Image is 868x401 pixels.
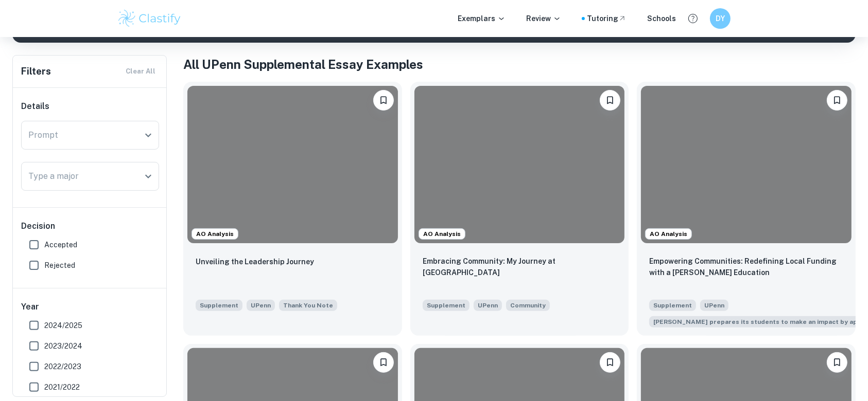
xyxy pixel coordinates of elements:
[587,13,627,24] a: Tutoring
[283,301,333,310] span: Thank You Note
[510,301,546,310] span: Community
[373,352,394,373] button: Bookmark
[647,13,676,24] a: Schools
[637,82,856,336] a: AO AnalysisBookmarkEmpowering Communities: Redefining Local Funding with a Wharton EducationSuppl...
[44,361,81,372] span: 2022/2023
[600,90,620,111] button: Bookmark
[196,256,314,267] p: Unveiling the Leadership Journey
[117,8,182,29] img: Clastify logo
[183,82,402,336] a: AO AnalysisBookmarkUnveiling the Leadership JourneySupplementUPennWrite a short thank-you note to...
[646,229,691,239] span: AO Analysis
[649,256,843,278] p: Empowering Communities: Redefining Local Funding with a Wharton Education
[44,340,82,352] span: 2023/2024
[21,100,159,113] h6: Details
[410,82,629,336] a: AO AnalysisBookmarkEmbracing Community: My Journey at PennSupplementUPennHow will you explore com...
[600,352,620,373] button: Bookmark
[827,90,847,111] button: Bookmark
[192,229,238,239] span: AO Analysis
[141,169,155,184] button: Open
[474,300,502,311] span: UPenn
[21,220,159,232] h6: Decision
[183,55,856,74] h1: All UPenn Supplemental Essay Examples
[827,352,847,373] button: Bookmark
[458,13,506,24] p: Exemplars
[506,299,550,311] span: How will you explore community at Penn? Consider how Penn will help shape your perspective, and h...
[279,299,337,311] span: Write a short thank-you note to someone you have not yet thanked and would like to acknowledge. (...
[684,10,702,27] button: Help and Feedback
[21,64,51,79] h6: Filters
[141,128,155,142] button: Open
[649,300,696,311] span: Supplement
[423,256,617,278] p: Embracing Community: My Journey at Penn
[44,239,77,250] span: Accepted
[700,300,728,311] span: UPenn
[21,301,159,313] h6: Year
[44,381,80,393] span: 2021/2022
[710,8,731,29] button: DY
[373,90,394,111] button: Bookmark
[419,229,465,239] span: AO Analysis
[44,260,75,271] span: Rejected
[247,300,275,311] span: UPenn
[715,13,726,24] h6: DY
[526,13,561,24] p: Review
[423,300,470,311] span: Supplement
[196,300,242,311] span: Supplement
[44,320,82,331] span: 2024/2025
